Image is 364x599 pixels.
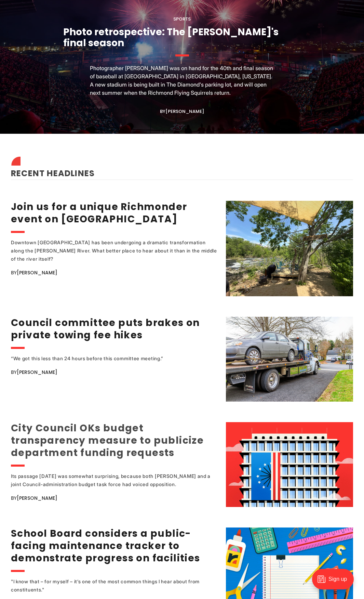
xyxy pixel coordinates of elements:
[11,472,217,489] div: Its passage [DATE] was somewhat surprising, because both [PERSON_NAME] and a joint Council-admini...
[165,108,204,115] a: [PERSON_NAME]
[173,16,191,22] a: Sports
[306,565,364,599] iframe: portal-trigger
[226,201,353,296] img: Join us for a unique Richmonder event on Sharp's Island
[11,494,217,502] div: By
[226,317,353,402] img: Council committee puts brakes on private towing fee hikes
[11,527,200,565] a: School Board considers a public-facing maintenance tracker to demonstrate progress on facilities
[17,495,57,502] a: [PERSON_NAME]
[17,269,57,276] a: [PERSON_NAME]
[11,577,217,594] div: "I know that – for myself – it’s one of the most common things I hear about from constituents."
[11,368,217,376] div: By
[11,238,217,263] div: Downtown [GEOGRAPHIC_DATA] has been undergoing a dramatic transformation along the [PERSON_NAME] ...
[11,354,217,363] div: “We got this less than 24 hours before this committee meeting.”
[17,369,57,376] a: [PERSON_NAME]
[226,422,353,507] img: City Council OKs budget transparency measure to publicize department funding requests
[11,158,353,180] h2: Recent Headlines
[11,316,200,342] a: Council committee puts brakes on private towing fee hikes
[90,64,274,97] p: Photographer [PERSON_NAME] was on hand for the 40th and final season of baseball at [GEOGRAPHIC_D...
[63,25,279,50] a: Photo retrospective: The [PERSON_NAME]'s final season
[11,200,187,226] a: Join us for a unique Richmonder event on [GEOGRAPHIC_DATA]
[11,269,217,277] div: By
[11,421,204,459] a: City Council OKs budget transparency measure to publicize department funding requests
[160,109,204,114] div: By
